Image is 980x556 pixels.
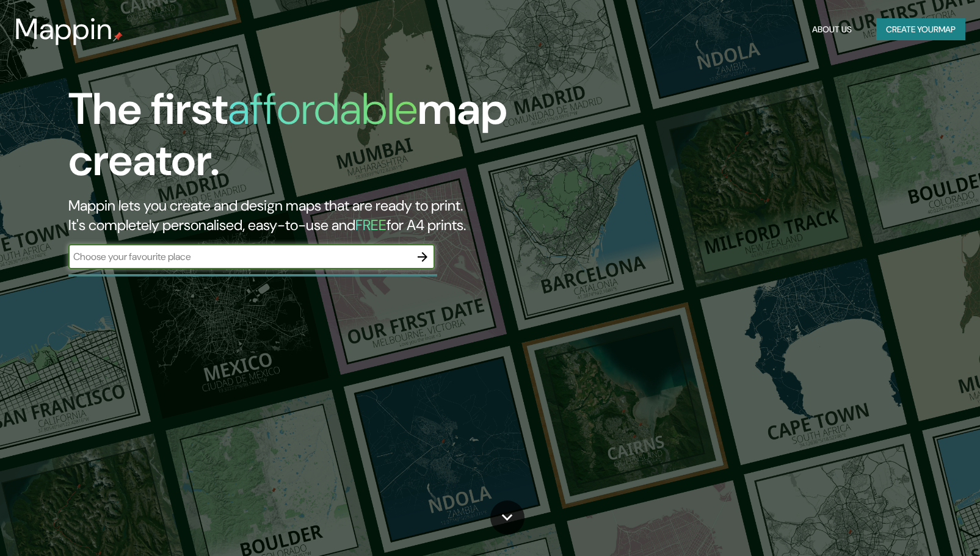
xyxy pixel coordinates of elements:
[68,250,410,264] input: Choose your favourite place
[355,215,387,234] h5: FREE
[876,18,965,41] button: Create yourmap
[68,196,559,235] h2: Mappin lets you create and design maps that are ready to print. It's completely personalised, eas...
[807,18,857,41] button: About Us
[68,84,559,196] h1: The first map creator.
[15,12,113,46] h3: Mappin
[228,81,418,137] h1: affordable
[113,32,123,42] img: mappin-pin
